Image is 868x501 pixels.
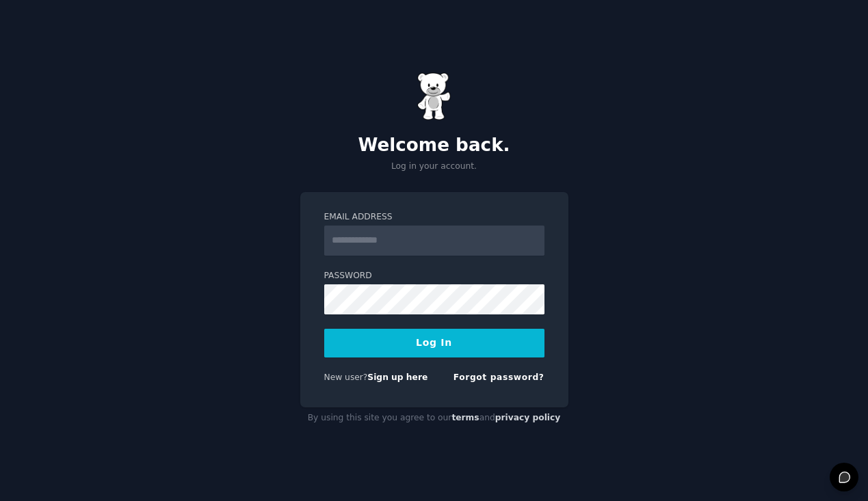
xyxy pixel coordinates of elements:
[367,373,428,382] a: Sign up here
[300,161,568,173] p: Log in your account.
[451,413,479,422] a: terms
[417,72,451,120] img: Gummy Bear
[324,373,368,382] span: New user?
[453,373,544,382] a: Forgot password?
[324,270,544,282] label: Password
[495,413,561,422] a: privacy policy
[324,211,544,224] label: Email Address
[300,135,568,157] h2: Welcome back.
[300,407,568,429] div: By using this site you agree to our and
[324,329,544,357] button: Log In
